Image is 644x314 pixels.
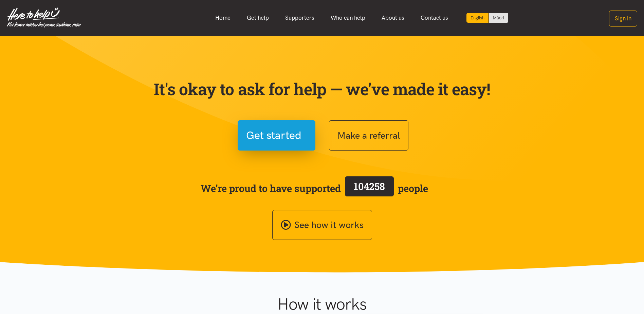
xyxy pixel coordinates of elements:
[609,11,637,27] button: Sign in
[373,11,412,25] a: About us
[207,11,239,25] a: Home
[272,210,372,240] a: See how it works
[489,13,508,23] a: Switch to Te Reo Māori
[201,175,428,202] span: We’re proud to have supported people
[246,127,301,144] span: Get started
[412,11,456,25] a: Contact us
[152,79,492,99] p: It's okay to ask for help — we've made it easy!
[7,7,81,28] img: Home
[329,120,408,151] button: Make a referral
[341,175,398,202] a: 104258
[323,11,373,25] a: Who can help
[466,13,509,23] div: Language toggle
[466,13,489,23] div: Current language
[211,294,433,314] h1: How it works
[354,180,385,193] span: 104258
[277,11,323,25] a: Supporters
[239,11,277,25] a: Get help
[238,120,315,151] button: Get started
